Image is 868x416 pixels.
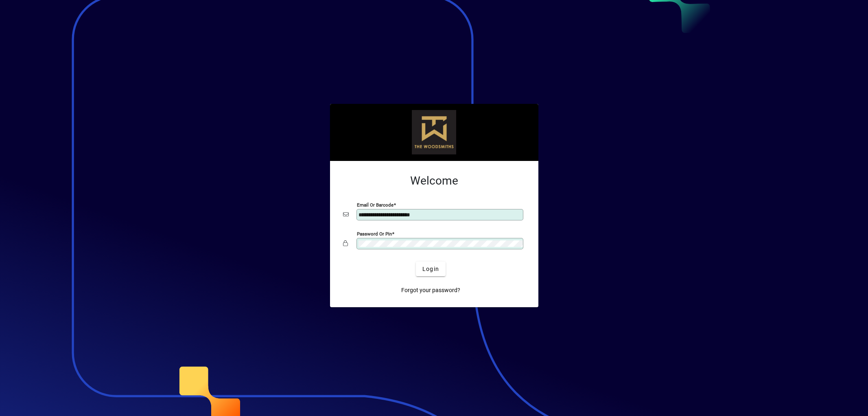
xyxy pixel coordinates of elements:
[401,286,460,295] span: Forgot your password?
[357,231,392,237] mat-label: Password or Pin
[416,262,446,276] button: Login
[343,174,525,188] h2: Welcome
[422,265,439,273] span: Login
[398,283,464,297] a: Forgot your password?
[357,202,394,208] mat-label: Email or Barcode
